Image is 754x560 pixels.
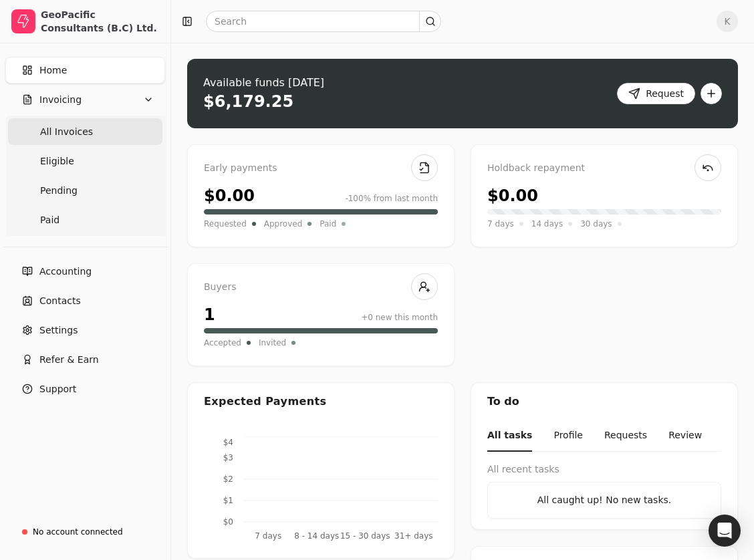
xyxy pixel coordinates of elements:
tspan: 15 - 30 days [340,531,390,541]
div: $0.00 [204,184,255,208]
tspan: $1 [223,496,233,505]
tspan: 7 days [255,531,281,541]
div: 1 [204,303,215,327]
a: Paid [8,206,162,233]
span: 7 days [487,217,514,231]
div: Expected Payments [204,394,326,410]
span: Approved [264,217,303,231]
tspan: $3 [223,453,233,462]
tspan: $4 [223,438,233,447]
tspan: 31+ days [394,531,432,541]
div: -100% from last month [345,192,438,204]
div: +0 new this month [361,311,438,323]
tspan: $0 [223,517,233,527]
span: Refer & Earn [39,353,99,367]
div: To do [471,383,737,420]
span: 14 days [531,217,563,231]
div: All recent tasks [487,462,721,476]
div: No account connected [33,526,123,538]
span: Pending [40,184,78,198]
button: All tasks [487,420,532,452]
span: Accepted [204,336,241,349]
button: Profile [553,420,583,452]
span: Requested [204,217,247,231]
span: Support [39,382,76,396]
a: Pending [8,177,162,204]
div: $6,179.25 [203,91,293,112]
a: Home [5,57,165,84]
button: Review [668,420,702,452]
div: Available funds [DATE] [203,75,324,91]
div: Buyers [204,280,438,295]
span: Paid [320,217,336,231]
span: Paid [40,213,59,227]
span: All Invoices [40,125,93,139]
button: Refer & Earn [5,346,165,373]
a: Contacts [5,287,165,314]
span: Invited [259,336,286,349]
a: All Invoices [8,118,162,145]
a: Eligible [8,148,162,174]
div: Open Intercom Messenger [709,515,741,547]
tspan: $2 [223,474,233,484]
div: Early payments [204,161,438,176]
span: Eligible [40,154,74,168]
a: Accounting [5,258,165,285]
button: Support [5,376,165,402]
div: Holdback repayment [487,161,721,176]
span: Accounting [39,265,92,279]
span: Settings [39,323,78,337]
a: No account connected [5,520,165,544]
button: Request [617,83,695,104]
span: 30 days [580,217,612,231]
div: All caught up! No new tasks. [499,493,710,507]
span: Home [39,63,67,78]
button: Invoicing [5,86,165,113]
span: Invoicing [39,93,82,107]
div: GeoPacific Consultants (B.C) Ltd. [41,8,159,35]
div: $0.00 [487,184,538,208]
button: K [717,11,738,32]
button: Requests [604,420,647,452]
input: Search [206,11,441,32]
span: Contacts [39,294,81,308]
tspan: 8 - 14 days [294,531,339,541]
a: Settings [5,317,165,343]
